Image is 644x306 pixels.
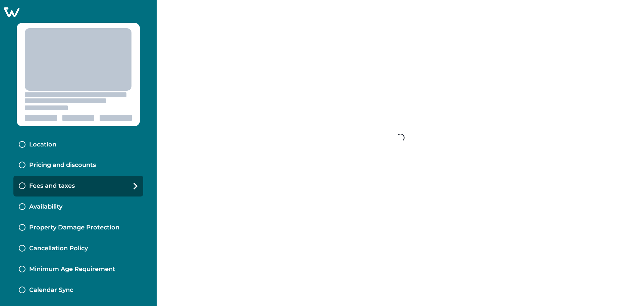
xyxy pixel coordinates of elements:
[29,245,88,252] p: Cancellation Policy
[29,287,73,294] p: Calendar Sync
[29,141,56,148] p: Location
[29,224,119,231] p: Property Damage Protection
[29,266,115,273] p: Minimum Age Requirement
[29,182,75,190] p: Fees and taxes
[29,203,62,211] p: Availability
[29,162,96,169] p: Pricing and discounts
